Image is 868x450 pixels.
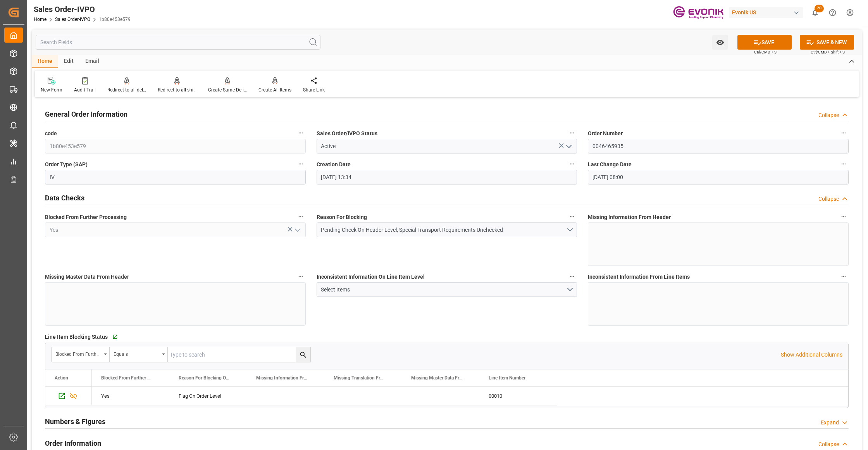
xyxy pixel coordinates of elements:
input: DD.MM.YYYY HH:MM [588,170,849,184]
button: open menu [712,35,728,50]
button: Missing Master Data From Header [296,271,306,281]
div: Yes [101,387,160,405]
span: Ctrl/CMD + S [754,49,777,55]
div: Create All Items [258,86,291,93]
div: Edit [58,55,79,68]
div: Email [79,55,105,68]
div: Create Same Delivery Date [208,86,247,93]
div: Expand [821,419,839,427]
button: Order Type (SAP) [296,159,306,169]
div: Share Link [303,86,325,93]
p: Show Additional Columns [781,351,842,359]
button: Inconsistent Information From Line Items [839,271,849,281]
span: Reason For Blocking [317,213,367,221]
a: Sales Order-IVPO [55,17,90,22]
span: Order Type (SAP) [45,160,88,169]
div: Sales Order-IVPO [34,3,131,15]
h2: General Order Information [45,109,127,119]
button: Order Number [839,128,849,138]
button: Missing Information From Header [839,212,849,222]
button: Evonik US [729,5,806,20]
button: open menu [563,140,574,152]
button: SAVE & NEW [800,35,854,50]
div: Audit Trail [74,86,96,93]
div: Pending Check On Header Level, Special Transport Requirements Unchecked [321,226,566,234]
span: Line Item Number [489,375,525,381]
span: Last Change Date [588,160,632,169]
button: code [296,128,306,138]
span: Missing Information From Header [588,213,671,221]
span: Reason For Blocking On This Line Item [179,375,231,381]
div: 00010 [479,387,557,405]
button: Inconsistent Information On Line Item Level [567,271,577,281]
button: SAVE [737,35,792,50]
div: New Form [41,86,62,93]
span: Blocked From Further Processing [101,375,153,381]
button: Sales Order/IVPO Status [567,128,577,138]
div: Flag On Order Level [169,387,247,405]
button: Creation Date [567,159,577,169]
input: DD.MM.YYYY HH:MM [317,170,577,184]
span: Line Item Blocking Status [45,333,108,341]
div: Blocked From Further Processing [55,349,101,358]
div: Action [55,375,68,381]
button: Blocked From Further Processing [296,212,306,222]
h2: Order Information [45,438,101,448]
button: open menu [317,222,577,237]
span: Inconsistent Information On Line Item Level [317,273,425,281]
span: code [45,129,57,138]
button: Last Change Date [839,159,849,169]
span: 20 [815,5,824,12]
h2: Numbers & Figures [45,416,105,427]
img: Evonik-brand-mark-Deep-Purple-RGB.jpeg_1700498283.jpeg [673,6,723,19]
button: Reason For Blocking [567,212,577,222]
input: Type to search [168,347,310,362]
button: open menu [291,224,303,236]
button: open menu [317,282,577,297]
div: Select Items [321,286,566,294]
h2: Data Checks [45,193,84,203]
span: Missing Master Data From SAP [411,375,463,381]
span: Creation Date [317,160,351,169]
span: Inconsistent Information From Line Items [588,273,690,281]
button: open menu [110,347,168,362]
div: Redirect to all deliveries [107,86,146,93]
span: Missing Translation From Master Data [334,375,386,381]
div: Collapse [818,111,839,119]
div: Collapse [818,440,839,448]
span: Ctrl/CMD + Shift + S [811,49,845,55]
a: Home [34,17,46,22]
div: Equals [114,349,159,358]
span: Sales Order/IVPO Status [317,129,377,138]
span: Missing Master Data From Header [45,273,129,281]
input: Search Fields [36,35,320,50]
div: Evonik US [729,7,803,18]
span: Blocked From Further Processing [45,213,127,221]
button: Help Center [824,4,841,21]
button: show 20 new notifications [806,4,824,21]
button: search button [296,347,310,362]
div: Collapse [818,195,839,203]
div: Press SPACE to select this row. [45,387,92,405]
div: Press SPACE to select this row. [92,387,557,405]
div: Redirect to all shipments [158,86,196,93]
span: Order Number [588,129,623,138]
span: Missing Information From Line Item [256,375,308,381]
button: open menu [52,347,110,362]
div: Home [32,55,58,68]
